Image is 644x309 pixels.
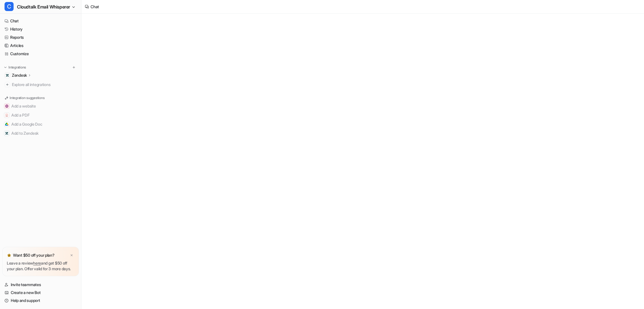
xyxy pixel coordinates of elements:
[5,123,8,126] img: Add a Google Doc
[91,4,99,10] div: Chat
[2,42,79,50] a: Articles
[2,50,79,58] a: Customize
[2,17,79,25] a: Chat
[12,80,77,89] span: Explore all integrations
[33,261,41,265] a: here
[72,65,76,69] img: menu_add.svg
[2,102,79,111] button: Add a websiteAdd a website
[2,120,79,129] button: Add a Google DocAdd a Google Doc
[8,65,26,70] p: Integrations
[7,260,74,272] p: Leave a review and get $50 off your plan. Offer valid for 3 more days.
[70,254,73,257] img: x
[2,33,79,41] a: Reports
[7,253,11,257] img: star
[10,95,44,100] p: Integration suggestions
[2,111,79,120] button: Add a PDFAdd a PDF
[2,297,79,304] a: Help and support
[3,65,7,69] img: expand menu
[5,132,8,135] img: Add to Zendesk
[13,252,55,258] p: Want $50 off your plan?
[2,65,28,70] button: Integrations
[2,129,79,138] button: Add to ZendeskAdd to Zendesk
[2,289,79,297] a: Create a new Bot
[5,113,8,117] img: Add a PDF
[6,74,9,77] img: Zendesk
[12,72,27,78] p: Zendesk
[5,2,14,11] span: C
[17,3,70,11] span: Cloudtalk Email Whisperer
[5,104,8,108] img: Add a website
[2,81,79,89] a: Explore all integrations
[2,25,79,33] a: History
[2,281,79,289] a: Invite teammates
[5,82,10,87] img: explore all integrations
